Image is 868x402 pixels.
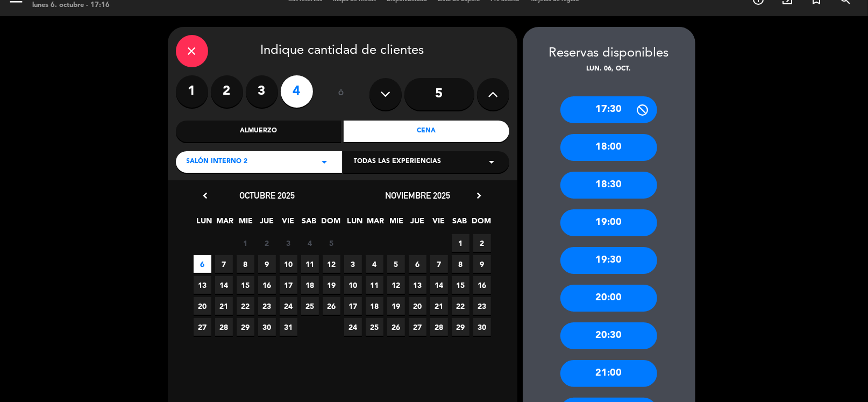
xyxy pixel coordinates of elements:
span: 27 [194,318,211,336]
span: VIE [279,215,297,232]
span: 16 [258,276,276,294]
span: 23 [258,297,276,315]
span: 12 [387,276,405,294]
span: 14 [215,276,233,294]
span: 10 [344,276,362,294]
span: LUN [346,215,364,232]
span: 20 [409,297,426,315]
span: 19 [387,297,405,315]
div: Reservas disponibles [523,43,695,64]
span: 3 [280,234,297,252]
span: 27 [409,318,426,336]
span: 29 [237,318,254,336]
span: 26 [323,297,340,315]
span: 21 [430,297,448,315]
i: arrow_drop_down [318,156,331,168]
span: 22 [452,297,469,315]
span: DOM [321,215,339,232]
span: 2 [473,234,491,252]
div: Cena [344,121,509,142]
span: DOM [472,215,489,232]
span: 18 [301,276,319,294]
div: 20:30 [560,322,657,349]
i: chevron_left [200,190,211,201]
span: 17 [280,276,297,294]
label: 3 [246,75,278,108]
span: 11 [301,255,319,273]
span: 4 [301,234,319,252]
span: 8 [237,255,254,273]
i: close [186,45,198,58]
span: Salón Interno 2 [187,157,248,167]
span: 12 [323,255,340,273]
span: 9 [473,255,491,273]
span: 6 [194,255,211,273]
span: 30 [473,318,491,336]
span: 25 [366,318,383,336]
span: 22 [237,297,254,315]
label: 4 [281,75,313,108]
span: 10 [280,255,297,273]
span: 15 [237,276,254,294]
span: 16 [473,276,491,294]
span: 29 [452,318,469,336]
span: 5 [387,255,405,273]
span: 31 [280,318,297,336]
span: 19 [323,276,340,294]
div: 21:00 [560,360,657,387]
span: 6 [409,255,426,273]
span: 14 [430,276,448,294]
span: MIE [388,215,405,232]
div: 19:30 [560,247,657,274]
span: 21 [215,297,233,315]
span: 1 [452,234,469,252]
span: 3 [344,255,362,273]
span: octubre 2025 [239,190,295,201]
span: JUE [409,215,426,232]
span: 2 [258,234,276,252]
span: 24 [280,297,297,315]
span: 17 [344,297,362,315]
span: 7 [430,255,448,273]
span: SAB [451,215,468,232]
div: Indique cantidad de clientes [176,35,509,67]
span: 7 [215,255,233,273]
span: Todas las experiencias [354,157,442,167]
div: Almuerzo [176,121,341,142]
span: 28 [215,318,233,336]
span: 13 [194,276,211,294]
span: 1 [237,234,254,252]
div: ó [324,75,359,113]
div: 17:30 [560,96,657,123]
span: 8 [452,255,469,273]
span: LUN [195,215,213,232]
span: 9 [258,255,276,273]
span: 28 [430,318,448,336]
span: 15 [452,276,469,294]
span: MAR [216,215,234,232]
span: 4 [366,255,383,273]
span: JUE [258,215,276,232]
span: SAB [300,215,318,232]
span: 24 [344,318,362,336]
div: 19:00 [560,209,657,236]
span: MIE [237,215,255,232]
span: 26 [387,318,405,336]
div: 18:00 [560,134,657,161]
span: 30 [258,318,276,336]
div: lun. 06, oct. [523,64,695,75]
label: 1 [176,75,208,108]
i: chevron_right [474,190,485,201]
span: 25 [301,297,319,315]
label: 2 [211,75,243,108]
span: 20 [194,297,211,315]
i: arrow_drop_down [486,156,499,168]
span: 5 [323,234,340,252]
span: 23 [473,297,491,315]
span: MAR [367,215,385,232]
span: 13 [409,276,426,294]
span: noviembre 2025 [385,190,450,201]
span: 18 [366,297,383,315]
span: 11 [366,276,383,294]
span: VIE [430,215,447,232]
